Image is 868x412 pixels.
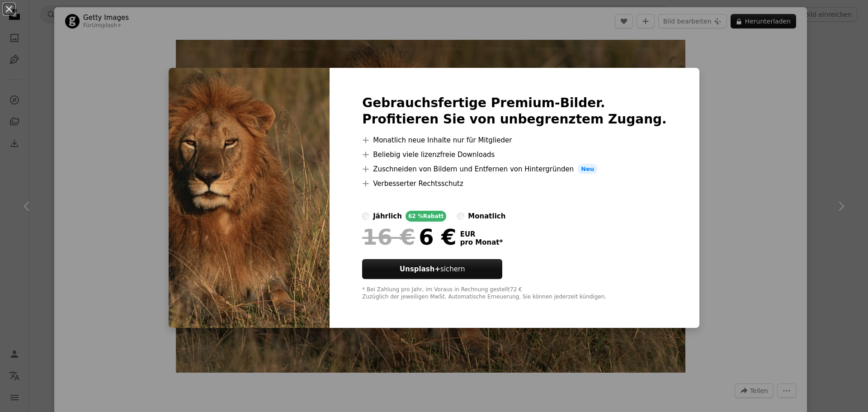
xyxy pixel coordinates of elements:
[406,211,446,222] div: 62 % Rabatt
[362,95,667,128] h2: Gebrauchsfertige Premium-Bilder. Profitieren Sie von unbegrenztem Zugang.
[362,286,667,301] div: * Bei Zahlung pro Jahr, im Voraus in Rechnung gestellt 72 € Zuzüglich der jeweiligen MwSt. Automa...
[400,265,440,273] strong: Unsplash+
[362,178,667,189] li: Verbesserter Rechtsschutz
[362,164,667,175] li: Zuschneiden von Bildern und Entfernen von Hintergründen
[468,211,505,222] div: monatlich
[460,238,503,246] span: pro Monat *
[362,149,667,160] li: Beliebig viele lizenzfreie Downloads
[362,259,502,279] button: Unsplash+sichern
[373,211,402,222] div: jährlich
[577,164,598,175] span: Neu
[362,225,456,249] div: 6 €
[362,225,415,249] span: 16 €
[362,135,667,146] li: Monatlich neue Inhalte nur für Mitglieder
[169,68,330,328] img: premium_photo-1664302690891-ece4289fe426
[460,230,503,238] span: EUR
[457,213,464,220] input: monatlich
[362,213,369,220] input: jährlich62 %Rabatt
